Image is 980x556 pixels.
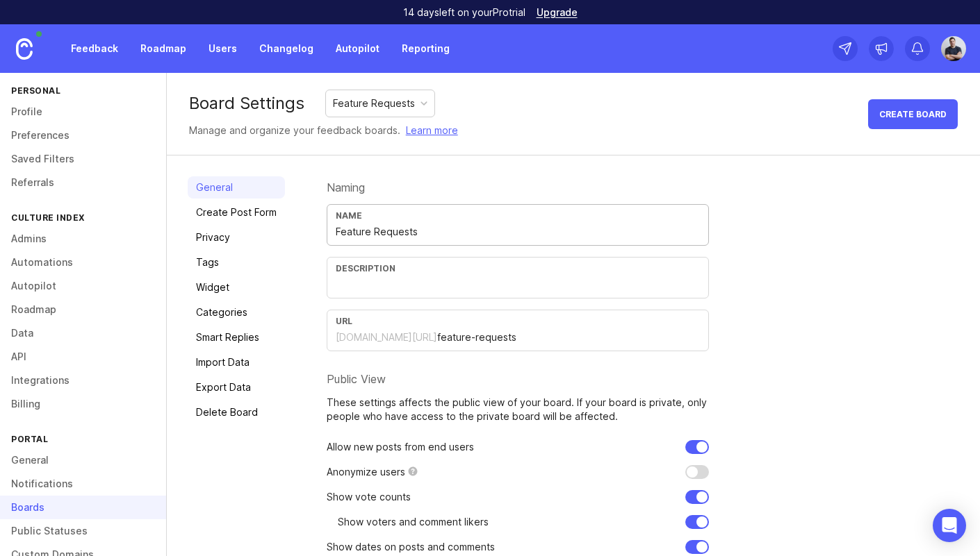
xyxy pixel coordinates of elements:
[333,96,415,111] div: Feature Requests
[188,226,285,248] a: Privacy
[189,123,458,138] div: Manage and organize your feedback boards.
[879,109,947,119] span: Create Board
[188,201,285,224] a: Create Post Form
[537,8,578,17] a: Upgrade
[188,301,285,323] a: Categories
[941,36,966,61] button: Jeremy Fiest
[406,123,458,138] a: Learn more
[188,351,285,373] a: Import Data
[336,330,437,344] div: [DOMAIN_NAME][URL]
[327,396,709,423] p: These settings affects the public view of your board. If your board is private, only people who h...
[336,263,700,273] div: Description
[200,36,245,61] a: Users
[403,6,525,19] p: 14 days left on your Pro trial
[327,465,405,479] p: Anonymize users
[336,210,700,221] div: Name
[933,509,966,542] div: Open Intercom Messenger
[338,515,489,529] p: Show voters and comment likers
[188,276,285,298] a: Widget
[132,36,195,61] a: Roadmap
[188,251,285,273] a: Tags
[16,38,33,60] img: Canny Home
[327,373,709,385] div: Public View
[63,36,126,61] a: Feedback
[251,36,322,61] a: Changelog
[327,36,388,61] a: Autopilot
[188,176,285,199] a: General
[189,95,304,112] div: Board Settings
[327,540,495,554] p: Show dates on posts and comments
[868,99,958,129] button: Create Board
[327,440,474,454] p: Allow new posts from end users
[188,326,285,348] a: Smart Replies
[336,316,700,326] div: URL
[188,376,285,398] a: Export Data
[936,36,971,61] img: Jeremy Fiest
[327,182,709,193] div: Naming
[393,36,458,61] a: Reporting
[188,401,285,423] a: Delete Board
[327,490,411,504] p: Show vote counts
